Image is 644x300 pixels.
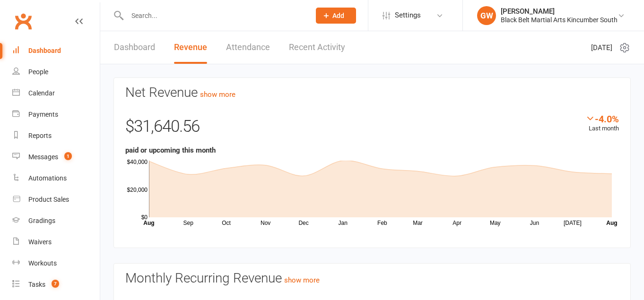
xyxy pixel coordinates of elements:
[289,31,345,64] a: Recent Activity
[200,90,235,99] a: show more
[28,111,58,118] div: Payments
[52,280,59,288] span: 7
[12,125,100,146] a: Reports
[28,196,69,203] div: Product Sales
[284,276,320,284] a: show more
[501,16,618,24] div: Black Belt Martial Arts Kincumber South
[28,217,55,224] div: Gradings
[28,68,48,76] div: People
[125,271,619,286] h3: Monthly Recurring Revenue
[12,189,100,210] a: Product Sales
[125,113,619,145] div: $31,640.56
[174,31,207,64] a: Revenue
[591,42,612,53] span: [DATE]
[12,168,100,189] a: Automations
[28,132,52,139] div: Reports
[395,5,421,26] span: Settings
[28,259,57,267] div: Workouts
[28,238,52,246] div: Waivers
[12,146,100,168] a: Messages 1
[28,89,55,97] div: Calendar
[12,40,100,61] a: Dashboard
[12,83,100,104] a: Calendar
[124,9,304,22] input: Search...
[114,31,155,64] a: Dashboard
[64,152,72,160] span: 1
[12,104,100,125] a: Payments
[28,281,45,288] div: Tasks
[125,86,619,100] h3: Net Revenue
[316,8,356,24] button: Add
[28,47,61,54] div: Dashboard
[585,113,619,134] div: Last month
[477,6,496,25] div: GW
[585,113,619,124] div: -4.0%
[28,174,67,182] div: Automations
[12,210,100,231] a: Gradings
[28,153,58,161] div: Messages
[12,61,100,83] a: People
[12,231,100,253] a: Waivers
[12,253,100,274] a: Workouts
[226,31,270,64] a: Attendance
[125,146,216,154] strong: paid or upcoming this month
[501,7,618,16] div: [PERSON_NAME]
[12,274,100,295] a: Tasks 7
[332,12,344,19] span: Add
[11,9,35,33] a: Clubworx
